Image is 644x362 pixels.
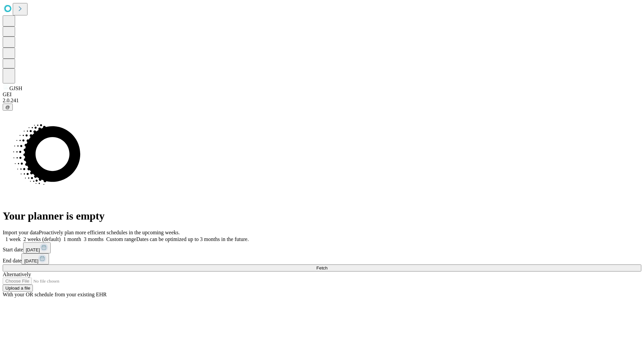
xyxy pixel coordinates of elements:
span: Alternatively [3,271,31,277]
div: End date [3,253,641,264]
button: Fetch [3,264,641,271]
span: Fetch [316,265,327,270]
span: @ [5,105,10,110]
h1: Your planner is empty [3,210,641,222]
span: 3 months [84,236,104,242]
span: [DATE] [26,247,40,252]
button: Upload a file [3,285,33,292]
span: 1 month [63,236,81,242]
button: [DATE] [23,242,51,253]
span: 1 week [5,236,21,242]
span: With your OR schedule from your existing EHR [3,292,107,297]
span: Import your data [3,230,39,235]
span: Proactively plan more efficient schedules in the upcoming weeks. [39,230,180,235]
span: GJSH [9,85,22,91]
div: Start date [3,242,641,253]
span: Custom range [106,236,136,242]
span: 2 weeks (default) [23,236,61,242]
button: @ [3,104,13,111]
div: 2.0.241 [3,98,641,104]
div: GEI [3,92,641,98]
span: [DATE] [24,258,38,263]
button: [DATE] [21,253,49,264]
span: Dates can be optimized up to 3 months in the future. [136,236,249,242]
